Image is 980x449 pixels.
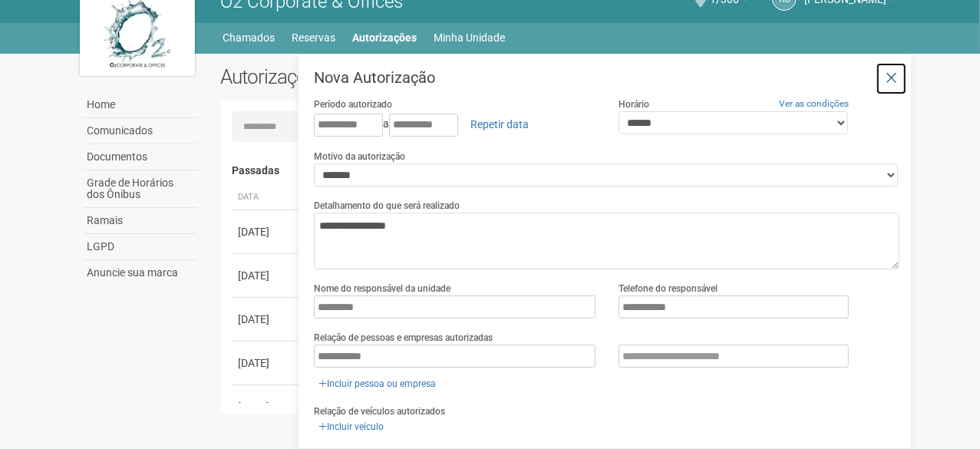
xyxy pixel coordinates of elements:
h2: Autorizações [220,65,549,88]
div: [DATE] [238,399,295,414]
a: Minha Unidade [434,27,506,48]
label: Telefone do responsável [619,282,718,295]
div: [DATE] [238,224,295,239]
a: Autorizações [353,27,417,48]
th: Data [232,185,301,210]
a: Anuncie sua marca [84,260,197,286]
a: LGPD [84,234,197,260]
label: Período autorizado [314,97,392,111]
a: Home [84,92,197,118]
h4: Passadas [232,165,889,177]
label: Horário [619,97,649,111]
label: Detalhamento do que será realizado [314,199,460,213]
a: Documentos [84,144,197,170]
label: Relação de veículos autorizados [314,404,445,418]
a: Repetir data [460,111,539,137]
div: [DATE] [238,312,295,327]
h3: Nova Autorização [314,70,899,85]
label: Motivo da autorização [314,150,405,163]
div: [DATE] [238,268,295,283]
a: Ver as condições [779,98,849,109]
div: [DATE] [238,355,295,371]
a: Chamados [223,27,276,48]
a: Grade de Horários dos Ônibus [84,170,197,208]
a: Incluir pessoa ou empresa [314,375,441,392]
div: a [314,111,596,137]
a: Incluir veículo [314,418,388,435]
a: Ramais [84,208,197,234]
a: Comunicados [84,118,197,144]
label: Nome do responsável da unidade [314,282,450,295]
label: Relação de pessoas e empresas autorizadas [314,331,493,345]
a: Reservas [292,27,336,48]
